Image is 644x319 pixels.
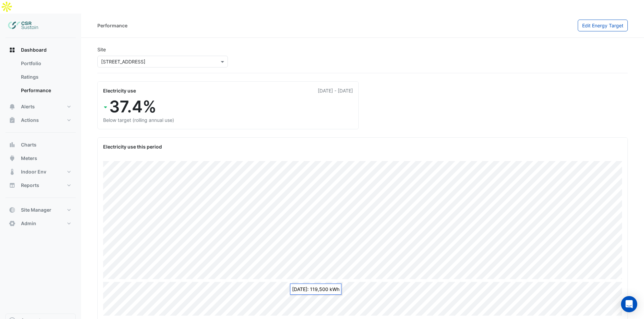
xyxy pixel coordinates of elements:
[5,152,76,165] button: Meters
[109,97,157,116] span: 37.4%
[5,179,76,192] button: Reports
[103,87,136,94] div: Electricity use
[21,182,39,189] span: Reports
[21,155,37,162] span: Meters
[318,87,353,94] div: [DATE] - [DATE]
[9,182,16,189] app-icon: Reports
[21,207,51,213] span: Site Manager
[97,46,106,53] label: Site
[5,217,76,230] button: Admin
[9,220,16,227] app-icon: Admin
[5,138,76,152] button: Charts
[16,70,76,84] a: Ratings
[9,168,16,175] app-icon: Indoor Env
[5,113,76,127] button: Actions
[97,22,127,29] div: Performance
[21,220,36,227] span: Admin
[21,168,46,175] span: Indoor Env
[582,23,623,28] span: Edit Energy Target
[16,84,76,97] a: Performance
[5,100,76,113] button: Alerts
[9,117,16,124] app-icon: Actions
[16,57,76,70] a: Portfolio
[21,141,37,148] span: Charts
[103,143,622,150] div: Electricity use this period
[9,155,16,162] app-icon: Meters
[5,203,76,217] button: Site Manager
[9,141,16,148] app-icon: Charts
[5,43,76,57] button: Dashboard
[21,103,35,110] span: Alerts
[5,57,76,100] div: Dashboard
[578,20,628,31] button: Edit Energy Target
[5,165,76,179] button: Indoor Env
[9,47,16,53] app-icon: Dashboard
[21,47,47,53] span: Dashboard
[9,103,16,110] app-icon: Alerts
[9,207,16,213] app-icon: Site Manager
[8,19,39,32] img: Company Logo
[21,117,39,124] span: Actions
[621,296,637,312] div: Open Intercom Messenger
[103,116,353,124] div: Below target (rolling annual use)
